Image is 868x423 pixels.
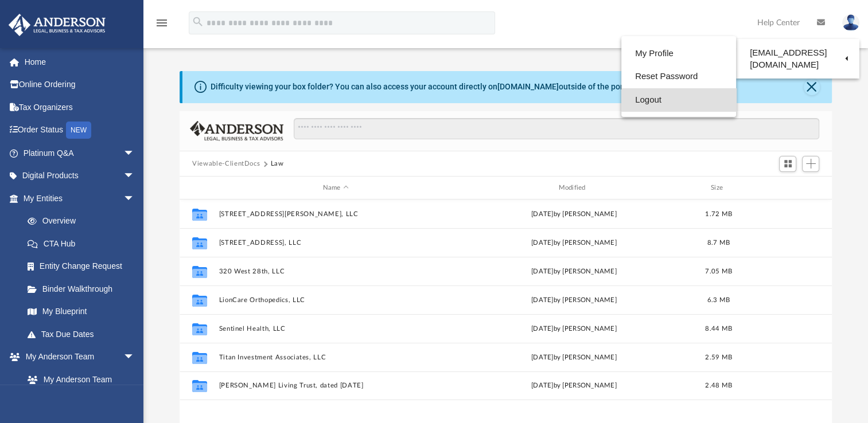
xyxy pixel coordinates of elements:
[802,156,819,172] button: Add
[457,238,691,248] div: [DATE] by [PERSON_NAME]
[804,79,820,95] button: Close
[123,164,146,188] span: arrow_drop_down
[211,81,635,93] div: Difficulty viewing your box folder? You can also access your account directly on outside of the p...
[219,183,452,193] div: Name
[705,326,732,332] span: 8.44 MB
[155,22,169,30] a: menu
[155,16,169,30] i: menu
[16,277,152,300] a: Binder Walkthrough
[707,297,730,303] span: 6.3 MB
[219,268,453,275] button: 320 West 28th, LLC
[8,119,152,142] a: Order StatusNEW
[192,159,260,169] button: Viewable-ClientDocs
[696,183,742,193] div: Size
[219,382,453,389] button: [PERSON_NAME] Living Trust, dated [DATE]
[457,209,691,220] div: [DATE] by [PERSON_NAME]
[705,211,732,217] span: 1.72 MB
[123,187,146,210] span: arrow_drop_down
[8,142,152,164] a: Platinum Q&Aarrow_drop_down
[736,42,859,76] a: [EMAIL_ADDRESS][DOMAIN_NAME]
[842,14,859,31] img: User Pic
[621,65,736,88] a: Reset Password
[621,42,736,65] a: My Profile
[707,240,730,246] span: 8.7 MB
[66,122,91,139] div: NEW
[294,118,819,140] input: Search files and folders
[621,88,736,112] a: Logout
[219,210,453,218] button: [STREET_ADDRESS][PERSON_NAME], LLC
[8,187,152,210] a: My Entitiesarrow_drop_down
[219,354,453,361] button: Titan Investment Associates, LLC
[457,352,691,363] div: [DATE] by [PERSON_NAME]
[16,210,152,233] a: Overview
[457,183,691,193] div: Modified
[123,142,146,165] span: arrow_drop_down
[705,382,732,389] span: 2.48 MB
[457,324,691,334] div: [DATE] by [PERSON_NAME]
[5,14,109,36] img: Anderson Advisors Platinum Portal
[16,368,141,391] a: My Anderson Team
[185,183,213,193] div: id
[219,296,453,304] button: LionCare Orthopedics, LLC
[271,159,284,169] button: Law
[457,381,691,391] div: [DATE] by [PERSON_NAME]
[457,295,691,305] div: [DATE] by [PERSON_NAME]
[457,267,691,277] div: [DATE] by [PERSON_NAME]
[705,268,732,275] span: 7.05 MB
[705,354,732,361] span: 2.59 MB
[16,232,152,255] a: CTA Hub
[8,50,152,73] a: Home
[8,164,152,187] a: Digital Productsarrow_drop_down
[16,255,152,278] a: Entity Change Request
[497,82,559,91] a: [DOMAIN_NAME]
[123,346,146,369] span: arrow_drop_down
[219,239,453,246] button: [STREET_ADDRESS], LLC
[16,323,152,346] a: Tax Due Dates
[192,15,204,28] i: search
[8,96,152,119] a: Tax Organizers
[8,346,146,369] a: My Anderson Teamarrow_drop_down
[8,73,152,96] a: Online Ordering
[746,183,827,193] div: id
[779,156,796,172] button: Switch to Grid View
[16,300,146,323] a: My Blueprint
[219,325,453,332] button: Sentinel Health, LLC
